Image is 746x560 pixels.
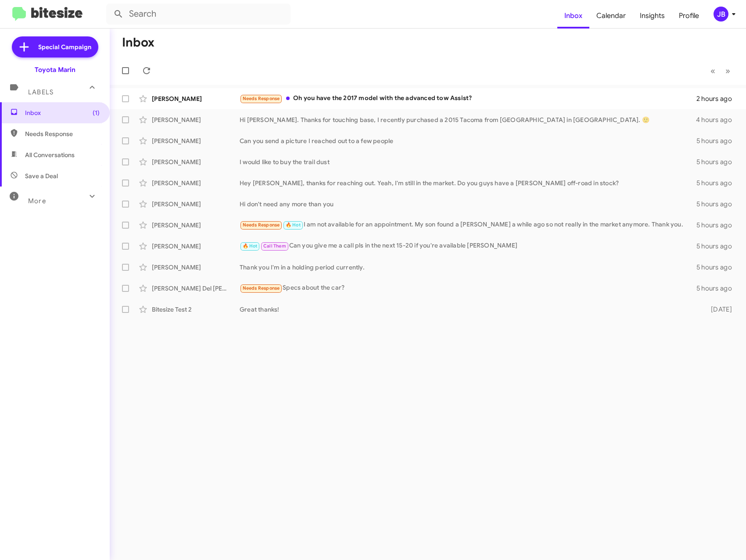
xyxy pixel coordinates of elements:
[25,108,100,117] span: Inbox
[152,242,240,251] div: [PERSON_NAME]
[286,222,301,228] span: 🔥 Hot
[696,136,739,145] div: 5 hours ago
[243,222,280,228] span: Needs Response
[706,62,735,80] nav: Page navigation example
[243,243,258,249] span: 🔥 Hot
[152,158,240,166] div: [PERSON_NAME]
[106,4,291,25] input: Search
[25,172,58,180] span: Save a Deal
[672,3,706,29] a: Profile
[152,136,240,145] div: [PERSON_NAME]
[243,96,280,101] span: Needs Response
[152,179,240,187] div: [PERSON_NAME]
[35,65,75,74] div: Toyota Marin
[240,283,696,293] div: Specs about the car?
[12,36,98,57] a: Special Campaign
[152,263,240,272] div: [PERSON_NAME]
[696,200,739,208] div: 5 hours ago
[25,129,100,138] span: Needs Response
[696,221,739,230] div: 5 hours ago
[633,3,672,29] a: Insights
[240,179,696,187] div: Hey [PERSON_NAME], thanks for reaching out. Yeah, I'm still in the market. Do you guys have a [PE...
[240,241,696,251] div: Can you give me a call pls in the next 15-20 if you're available [PERSON_NAME]
[93,108,100,117] span: (1)
[240,115,696,124] div: Hi [PERSON_NAME]. Thanks for touching base, I recently purchased a 2015 Tacoma from [GEOGRAPHIC_D...
[25,151,75,159] span: All Conversations
[240,305,699,314] div: Great thanks!
[696,158,739,166] div: 5 hours ago
[152,200,240,208] div: [PERSON_NAME]
[706,7,736,22] button: JB
[725,65,730,76] span: »
[696,242,739,251] div: 5 hours ago
[696,284,739,293] div: 5 hours ago
[263,243,286,249] span: Call Them
[152,305,240,314] div: Bitesize Test 2
[705,62,721,80] button: Previous
[240,93,696,104] div: Oh you have the 2017 model with the advanced tow Assist?
[240,263,696,272] div: Thank you I'm in a holding period currently.
[152,221,240,230] div: [PERSON_NAME]
[696,94,739,103] div: 2 hours ago
[699,305,739,314] div: [DATE]
[152,94,240,103] div: [PERSON_NAME]
[243,285,280,291] span: Needs Response
[240,136,696,145] div: Can you send a picture I reached out to a few people
[696,263,739,272] div: 5 hours ago
[557,3,589,29] a: Inbox
[38,43,91,51] span: Special Campaign
[240,220,696,230] div: I am not available for an appointment. My son found a [PERSON_NAME] a while ago so not really in ...
[720,62,735,80] button: Next
[240,158,696,166] div: I would like to buy the trail dust
[28,197,46,205] span: More
[240,200,696,208] div: Hi don't need any more than you
[28,88,54,96] span: Labels
[696,179,739,187] div: 5 hours ago
[696,115,739,124] div: 4 hours ago
[152,284,240,293] div: [PERSON_NAME] Del [PERSON_NAME]
[122,36,154,50] h1: Inbox
[714,7,728,22] div: JB
[710,65,715,76] span: «
[589,3,633,29] a: Calendar
[152,115,240,124] div: [PERSON_NAME]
